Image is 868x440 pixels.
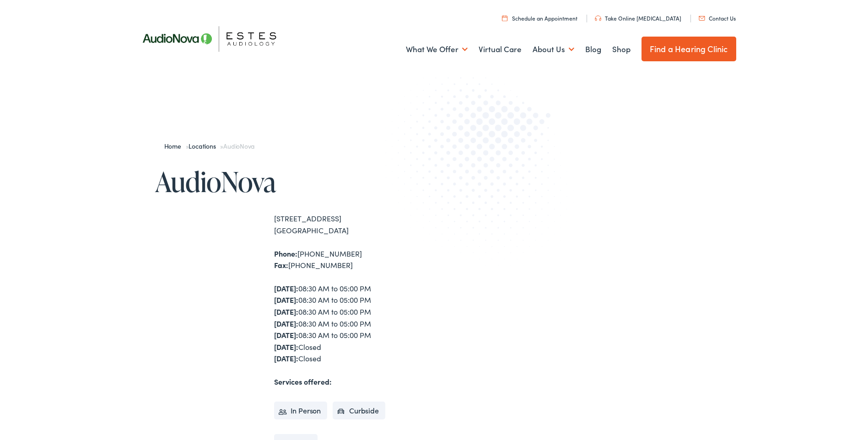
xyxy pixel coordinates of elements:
div: [STREET_ADDRESS] [GEOGRAPHIC_DATA] [274,213,434,236]
a: Take Online [MEDICAL_DATA] [595,14,681,22]
strong: [DATE]: [274,342,298,352]
li: Curbside [333,402,385,420]
strong: Phone: [274,248,297,258]
a: What We Offer [406,32,468,66]
a: About Us [533,32,574,66]
strong: [DATE]: [274,353,298,363]
li: In Person [274,402,328,420]
a: Shop [612,32,631,66]
a: Contact Us [699,14,736,22]
strong: [DATE]: [274,330,298,340]
a: Find a Hearing Clinic [642,37,736,61]
strong: Services offered: [274,376,332,386]
a: Virtual Care [479,32,522,66]
span: AudioNova [223,141,254,150]
div: [PHONE_NUMBER] [PHONE_NUMBER] [274,248,434,271]
strong: [DATE]: [274,318,298,328]
div: 08:30 AM to 05:00 PM 08:30 AM to 05:00 PM 08:30 AM to 05:00 PM 08:30 AM to 05:00 PM 08:30 AM to 0... [274,283,434,365]
a: Schedule an Appointment [502,14,577,22]
a: Locations [189,141,220,150]
img: utility icon [699,16,705,21]
img: utility icon [595,16,601,21]
img: utility icon [502,15,507,21]
a: Blog [585,32,601,66]
strong: [DATE]: [274,306,298,317]
strong: Fax: [274,260,288,270]
span: » » [164,141,255,150]
a: Home [164,141,186,150]
h1: AudioNova [155,166,434,197]
strong: [DATE]: [274,283,298,293]
strong: [DATE]: [274,295,298,305]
